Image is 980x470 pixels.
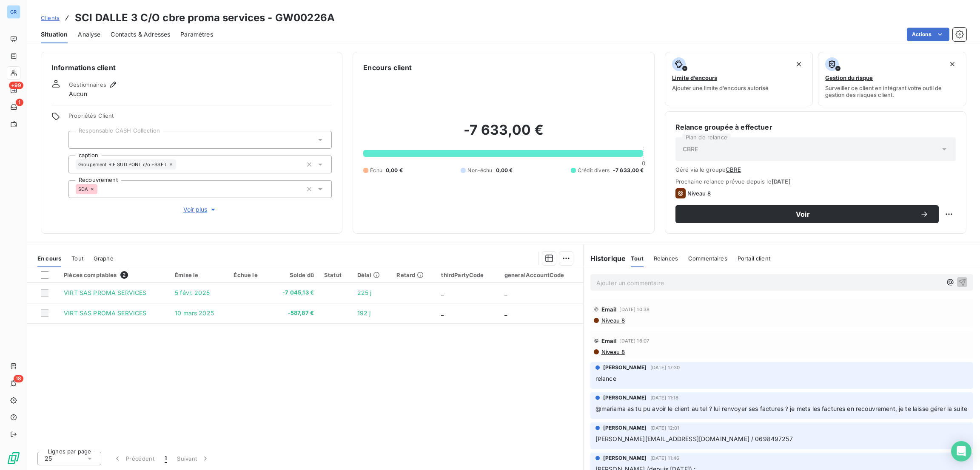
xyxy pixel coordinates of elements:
span: Voir [686,211,920,218]
span: relance [595,375,616,382]
span: Email [601,306,617,313]
div: thirdPartyCode [441,272,494,278]
button: Voir plus [68,205,332,214]
span: 25 [45,454,52,463]
span: Situation [41,30,68,39]
span: Géré via le groupe [675,166,956,173]
button: Actions [907,28,949,41]
span: Commentaires [688,255,727,262]
span: Analyse [78,30,100,39]
button: Limite d’encoursAjouter une limite d’encours autorisé [665,52,813,106]
input: Ajouter une valeur [97,185,104,193]
div: GR [7,5,20,19]
span: _ [441,289,444,296]
span: Clients [41,14,60,21]
button: CBRE [726,166,741,173]
h2: -7 633,00 € [363,122,644,147]
button: Précédent [108,450,160,467]
span: 18 [14,375,23,382]
span: Ajouter une limite d’encours autorisé [672,85,769,91]
span: Surveiller ce client en intégrant votre outil de gestion des risques client. [825,85,959,98]
span: Échu [370,167,382,174]
h6: Historique [584,253,626,263]
span: 0,00 € [496,167,513,174]
span: [PERSON_NAME] [603,424,647,432]
span: Crédit divers [578,167,610,174]
span: [DATE] 17:30 [650,365,680,370]
input: Ajouter une valeur [176,161,183,168]
span: Tout [631,255,644,262]
span: Voir plus [183,205,217,214]
span: 0,00 € [386,167,403,174]
span: -7 045,13 € [274,289,314,297]
span: Limite d’encours [672,74,717,81]
span: 1 [165,454,167,463]
div: Pièces comptables [64,271,165,279]
span: Niveau 8 [601,348,625,355]
span: Tout [71,255,83,262]
div: Émise le [175,272,223,278]
div: Solde dû [274,272,314,278]
div: Statut [324,272,347,278]
span: [DATE] 11:46 [650,456,680,461]
span: Graphe [94,255,114,262]
span: Gestionnaires [69,81,106,88]
img: Logo LeanPay [7,451,20,465]
span: [PERSON_NAME] [603,364,647,371]
span: [DATE] 16:07 [619,338,649,343]
h6: Informations client [51,62,332,73]
span: _ [504,309,507,317]
input: Ajouter une valeur [76,136,83,144]
span: Propriétés Client [68,112,332,124]
span: 192 j [357,309,371,317]
span: Non-échu [467,167,492,174]
span: Email [601,337,617,344]
span: SDA [78,187,88,192]
span: Gestion du risque [825,74,873,81]
span: Niveau 8 [687,190,711,197]
span: [PERSON_NAME][EMAIL_ADDRESS][DOMAIN_NAME] / 0698497257 [595,435,793,442]
span: +99 [9,82,23,89]
button: 1 [160,450,172,467]
span: 225 j [357,289,372,296]
span: Niveau 8 [601,317,625,324]
span: Groupement RIE SUD PONT c/o ESSET [78,162,167,167]
span: 10 mars 2025 [175,309,214,317]
span: [DATE] 12:01 [650,425,680,430]
h6: Relance groupée à effectuer [675,122,956,132]
span: Prochaine relance prévue depuis le [675,178,956,185]
div: Délai [357,272,387,278]
span: 2 [120,271,128,279]
span: [DATE] 10:38 [619,307,650,312]
span: 0 [642,160,645,167]
button: Gestion du risqueSurveiller ce client en intégrant votre outil de gestion des risques client. [818,52,966,106]
div: Open Intercom Messenger [951,441,971,462]
span: [DATE] [772,178,791,185]
span: -7 633,00 € [613,167,644,174]
span: -587,87 € [274,309,314,317]
span: Portail client [738,255,770,262]
h6: Encours client [363,62,412,73]
div: Échue le [234,272,264,278]
span: [PERSON_NAME] [603,454,647,462]
button: Voir [675,205,939,223]
div: generalAccountCode [504,272,578,278]
a: Clients [41,14,60,22]
div: Retard [396,272,431,278]
span: VIRT SAS PROMA SERVICES [64,289,146,296]
span: @mariama as tu pu avoir le client au tel ? lui renvoyer ses factures ? je mets les factures en re... [595,405,967,412]
span: Relances [654,255,678,262]
span: [PERSON_NAME] [603,394,647,402]
span: En cours [37,255,61,262]
span: 5 févr. 2025 [175,289,210,296]
span: Aucun [69,90,87,98]
button: Suivant [172,450,215,467]
span: Contacts & Adresses [111,30,170,39]
span: Paramètres [180,30,213,39]
span: _ [504,289,507,296]
span: VIRT SAS PROMA SERVICES [64,309,146,317]
span: _ [441,309,444,317]
span: 1 [16,99,23,106]
h3: SCI DALLE 3 C/O cbre proma services - GW00226A [75,10,335,25]
span: CBRE [683,145,698,153]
